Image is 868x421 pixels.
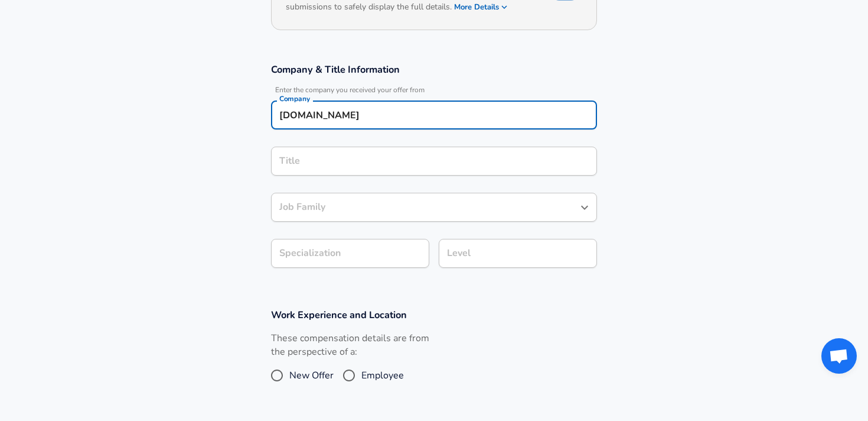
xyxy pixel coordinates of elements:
[276,152,592,170] input: Software Engineer
[361,368,404,383] span: Employee
[271,86,597,95] span: Enter the company you received your offer from
[576,199,593,216] button: Open
[289,368,334,383] span: New Offer
[444,244,592,263] input: L3
[821,338,857,374] div: Open chat
[276,106,592,124] input: Google
[271,332,429,359] label: These compensation details are from the perspective of a:
[271,308,597,322] h3: Work Experience and Location
[271,239,429,268] input: Specialization
[279,95,310,102] label: Company
[276,198,574,216] input: Software Engineer
[271,63,597,76] h3: Company & Title Information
